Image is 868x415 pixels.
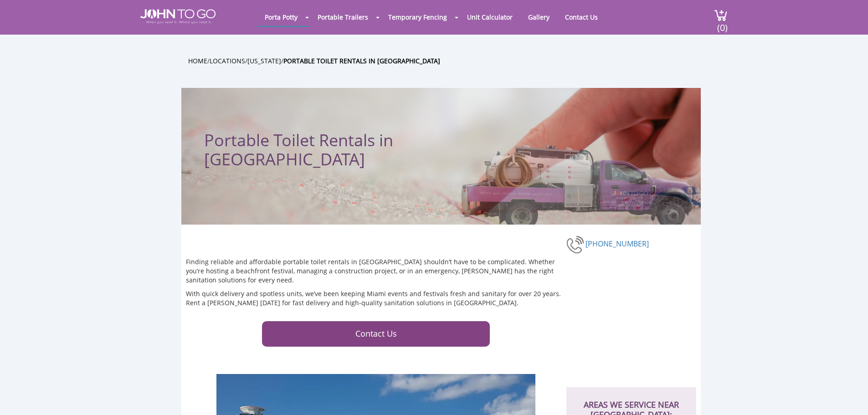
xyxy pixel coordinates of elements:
a: Contact Us [262,321,490,347]
a: Portable Trailers [311,8,375,26]
a: [US_STATE] [247,56,281,65]
img: Truck [450,140,696,225]
img: JOHN to go [140,9,216,24]
a: Home [188,56,207,65]
span: Finding reliable and affordable portable toilet rentals in [GEOGRAPHIC_DATA] shouldn’t have to be... [186,257,555,284]
img: Portable Toilet Rentals in Miami - Porta Potty [566,235,586,255]
a: Locations [210,56,245,65]
span: With quick delivery and spotless units, we’ve been keeping Miami events and festivals fresh and s... [186,289,561,307]
span: (0) [717,14,728,34]
a: Portable Toilet Rentals in [GEOGRAPHIC_DATA] [283,56,440,65]
a: Contact Us [558,8,605,26]
a: Gallery [521,8,556,26]
img: cart a [714,9,728,21]
a: Porta Potty [258,8,304,26]
ul: / / / [188,56,708,66]
a: [PHONE_NUMBER] [586,239,649,249]
button: Live Chat [832,379,868,415]
a: Temporary Fencing [381,8,454,26]
span: Portable Toilet Rentals in [GEOGRAPHIC_DATA] [204,131,498,169]
a: Unit Calculator [460,8,519,26]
